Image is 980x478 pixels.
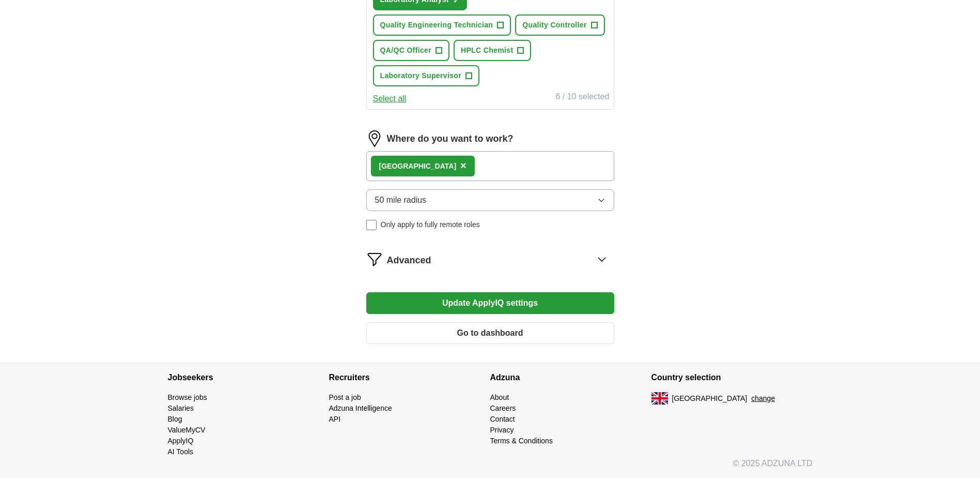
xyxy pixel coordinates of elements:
button: Quality Engineering Technician [373,14,511,36]
a: Contact [490,415,515,423]
a: Browse jobs [168,393,207,401]
span: [GEOGRAPHIC_DATA] [672,393,748,404]
label: Where do you want to work? [387,132,514,146]
button: change [751,393,775,404]
img: location.png [366,130,383,147]
button: QA/QC Officer [373,40,449,61]
button: Quality Controller [515,14,605,36]
span: HPLC Chemist [461,45,513,56]
span: Quality Engineering Technician [380,20,493,31]
div: [GEOGRAPHIC_DATA] [379,161,457,172]
a: Terms & Conditions [490,437,553,445]
button: Go to dashboard [366,322,614,344]
span: Only apply to fully remote roles [381,219,480,230]
input: Only apply to fully remote roles [366,220,377,230]
span: Advanced [387,253,431,267]
img: filter [366,251,383,267]
a: Salaries [168,404,194,412]
span: QA/QC Officer [380,45,431,56]
button: Laboratory Supervisor [373,65,480,86]
h4: Country selection [651,363,813,392]
a: ApplyIQ [168,437,194,445]
span: Laboratory Supervisor [380,70,462,81]
span: 50 mile radius [375,194,427,206]
a: Careers [490,404,516,412]
a: API [329,415,341,423]
span: × [460,160,466,171]
button: HPLC Chemist [454,40,531,61]
a: Privacy [490,426,514,434]
a: Blog [168,415,182,423]
button: 50 mile radius [366,189,614,211]
span: Quality Controller [522,20,587,31]
img: UK flag [651,392,668,405]
a: AI Tools [168,447,194,456]
a: Adzuna Intelligence [329,404,392,412]
div: © 2025 ADZUNA LTD [160,457,821,478]
button: × [460,158,466,174]
div: 6 / 10 selected [555,91,609,105]
button: Update ApplyIQ settings [366,292,614,314]
a: About [490,393,509,401]
a: Post a job [329,393,361,401]
a: ValueMyCV [168,426,206,434]
button: Select all [373,93,407,105]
